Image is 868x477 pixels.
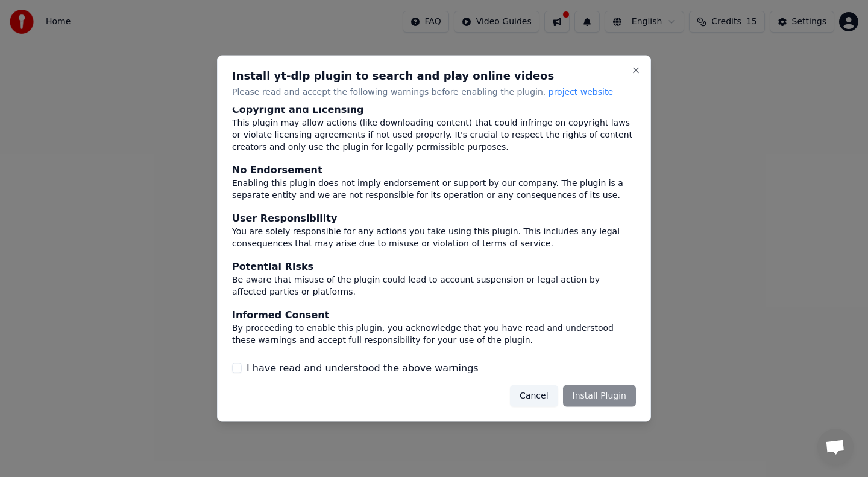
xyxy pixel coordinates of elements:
span: project website [549,87,613,97]
div: Informed Consent [232,307,636,322]
div: No Endorsement [232,162,636,177]
div: Copyright and Licensing [232,102,636,117]
div: Potential Risks [232,259,636,274]
div: Be aware that misuse of the plugin could lead to account suspension or legal action by affected p... [232,274,636,298]
div: User Responsibility [232,211,636,225]
label: I have read and understood the above warnings [247,360,479,375]
div: By proceeding to enable this plugin, you acknowledge that you have read and understood these warn... [232,322,636,346]
div: You are solely responsible for any actions you take using this plugin. This includes any legal co... [232,225,636,249]
div: This plugin may allow actions (like downloading content) that could infringe on copyright laws or... [232,117,636,153]
button: Cancel [510,385,558,406]
p: Please read and accept the following warnings before enabling the plugin. [232,86,636,98]
div: Enabling this plugin does not imply endorsement or support by our company. The plugin is a separa... [232,177,636,201]
h2: Install yt-dlp plugin to search and play online videos [232,71,636,82]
